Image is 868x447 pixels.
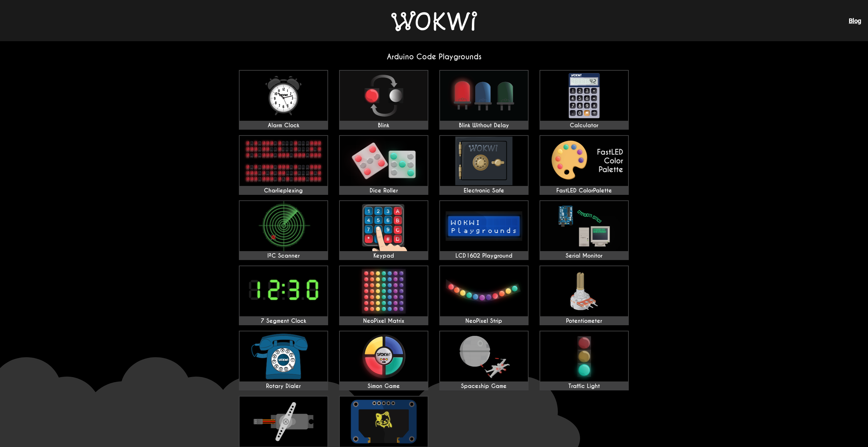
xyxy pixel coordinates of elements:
[540,70,629,130] a: Calculator
[540,187,628,194] div: FastLED ColorPalette
[240,331,327,381] img: Rotary Dialer
[240,397,327,447] img: Servo
[240,122,327,129] div: Alarm Clock
[240,318,327,325] div: 7 Segment Clock
[340,136,428,186] img: Dice Roller
[340,383,428,390] div: Simon Game
[339,135,428,195] a: Dice Roller
[240,201,327,251] img: I²C Scanner
[439,200,529,260] a: LCD1602 Playground
[340,331,428,381] img: Simon Game
[540,266,629,325] a: Potentiometer
[540,318,628,325] div: Potentiometer
[540,122,628,129] div: Calculator
[440,122,528,129] div: Blink Without Delay
[240,383,327,390] div: Rotary Dialer
[339,266,428,325] a: NeoPixel Matrix
[440,318,528,325] div: NeoPixel Strip
[439,70,529,130] a: Blink Without Delay
[240,71,327,121] img: Alarm Clock
[540,200,629,260] a: Serial Monitor
[340,318,428,325] div: NeoPixel Matrix
[391,11,477,31] img: Wokwi
[240,136,327,186] img: Charlieplexing
[340,397,428,447] img: 128x64 OLED Display
[440,136,528,186] img: Electronic Safe
[340,266,428,316] img: NeoPixel Matrix
[540,135,629,195] a: FastLED ColorPalette
[440,201,528,251] img: LCD1602 Playground
[340,187,428,194] div: Dice Roller
[849,17,861,24] a: Blog
[540,266,628,316] img: Potentiometer
[239,266,328,325] a: 7 Segment Clock
[340,252,428,259] div: Keypad
[340,122,428,129] div: Blink
[340,201,428,251] img: Keypad
[440,266,528,316] img: NeoPixel Strip
[239,135,328,195] a: Charlieplexing
[339,70,428,130] a: Blink
[339,200,428,260] a: Keypad
[439,331,529,390] a: Spaceship Game
[540,252,628,259] div: Serial Monitor
[339,331,428,390] a: Simon Game
[239,70,328,130] a: Alarm Clock
[240,266,327,316] img: 7 Segment Clock
[440,187,528,194] div: Electronic Safe
[440,383,528,390] div: Spaceship Game
[240,252,327,259] div: I²C Scanner
[540,71,628,121] img: Calculator
[240,187,327,194] div: Charlieplexing
[540,331,629,390] a: Traffic Light
[239,331,328,390] a: Rotary Dialer
[233,52,635,61] h2: Arduino Code Playgrounds
[440,71,528,121] img: Blink Without Delay
[439,135,529,195] a: Electronic Safe
[540,331,628,381] img: Traffic Light
[440,331,528,381] img: Spaceship Game
[440,252,528,259] div: LCD1602 Playground
[540,383,628,390] div: Traffic Light
[439,266,529,325] a: NeoPixel Strip
[239,200,328,260] a: I²C Scanner
[540,201,628,251] img: Serial Monitor
[540,136,628,186] img: FastLED ColorPalette
[340,71,428,121] img: Blink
